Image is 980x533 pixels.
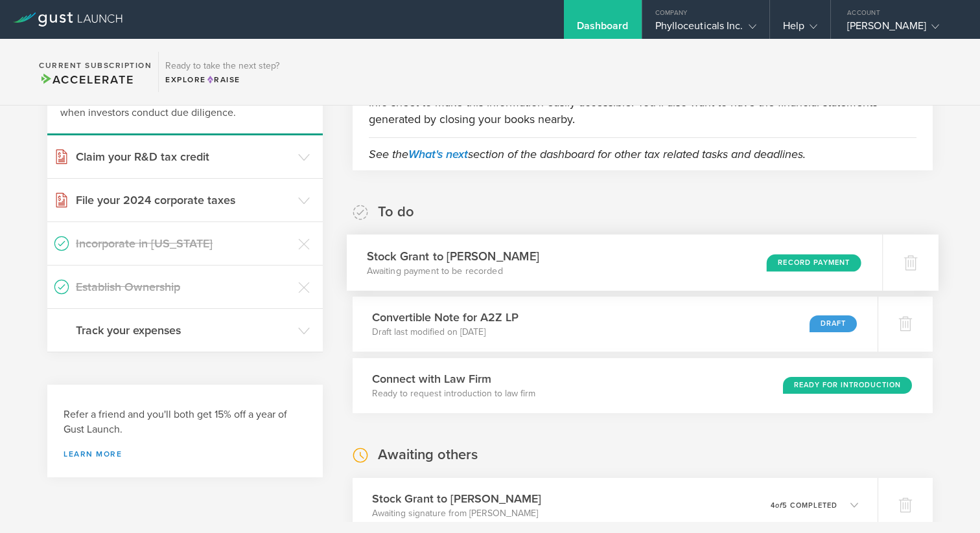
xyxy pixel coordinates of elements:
[783,19,817,39] div: Help
[64,407,307,437] h3: Refer a friend and you'll both get 15% off a year of Gust Launch.
[767,254,861,271] div: Record Payment
[366,247,539,265] h3: Stock Grant to [PERSON_NAME]
[378,203,414,221] h2: To do
[206,75,240,84] span: Raise
[64,450,307,458] a: Learn more
[783,377,912,394] div: Ready for Introduction
[76,148,292,165] h3: Claim your R&D tax credit
[847,19,957,39] div: [PERSON_NAME]
[353,297,878,352] div: Convertible Note for A2Z LPDraft last modified on [DATE]Draft
[76,235,292,252] h3: Incorporate in [US_STATE]
[378,446,478,464] h2: Awaiting others
[775,501,782,510] em: of
[353,358,933,413] div: Connect with Law FirmReady to request introduction to law firmReady for Introduction
[771,502,837,509] p: 4 5 completed
[366,264,539,277] p: Awaiting payment to be recorded
[76,192,292,209] h3: File your 2024 corporate taxes
[577,19,629,39] div: Dashboard
[372,309,519,326] h3: Convertible Note for A2Z LP
[158,52,286,92] div: Ready to take the next step?ExploreRaise
[165,74,279,85] div: Explore
[39,62,152,69] h2: Current Subscription
[408,147,468,161] a: What's next
[39,73,134,87] span: Accelerate
[76,278,292,295] h3: Establish Ownership
[76,322,292,339] h3: Track your expenses
[372,490,541,507] h3: Stock Grant to [PERSON_NAME]
[165,62,279,71] h3: Ready to take the next step?
[369,147,806,161] em: See the section of the dashboard for other tax related tasks and deadlines.
[372,326,519,339] p: Draft last modified on [DATE]
[372,370,535,387] h3: Connect with Law Firm
[347,234,883,291] div: Stock Grant to [PERSON_NAME]Awaiting payment to be recordedRecord Payment
[655,19,756,39] div: Phylloceuticals Inc.
[372,387,535,400] p: Ready to request introduction to law firm
[810,315,857,332] div: Draft
[372,507,541,520] p: Awaiting signature from [PERSON_NAME]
